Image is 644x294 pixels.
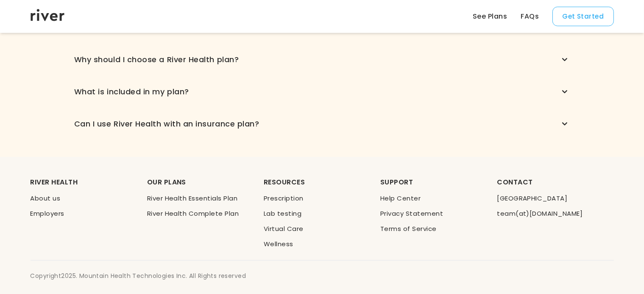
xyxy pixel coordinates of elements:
[264,224,304,233] a: Virtual Care
[74,118,259,130] div: Can I use River Health with an insurance plan?
[380,177,497,187] div: SUPPORT
[521,11,539,22] a: FAQs
[31,209,64,218] a: Employers
[380,224,437,233] a: Terms of Service
[380,194,421,203] a: Help Center
[264,239,293,248] a: Wellness
[497,192,613,204] li: [GEOGRAPHIC_DATA]
[497,208,613,220] li: team(at)[DOMAIN_NAME]
[31,194,61,203] a: About us
[147,177,264,187] div: OUR PLANS
[31,271,246,281] div: Copyright 2025 . Mountain Health Technologies Inc. All Rights reserved
[74,86,189,98] div: What is included in my plan?
[31,177,147,187] div: RIVER HEALTH
[147,194,237,203] a: River Health Essentials Plan
[264,209,301,218] a: Lab testing
[497,177,613,187] div: CONTACT
[552,7,613,26] button: Get Started
[380,209,443,218] a: Privacy Statement
[147,209,239,218] a: River Health Complete Plan
[473,11,507,22] a: See Plans
[264,177,380,187] div: RESOURCES
[264,194,304,203] a: Prescription
[74,54,239,66] div: Why should I choose a River Health plan?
